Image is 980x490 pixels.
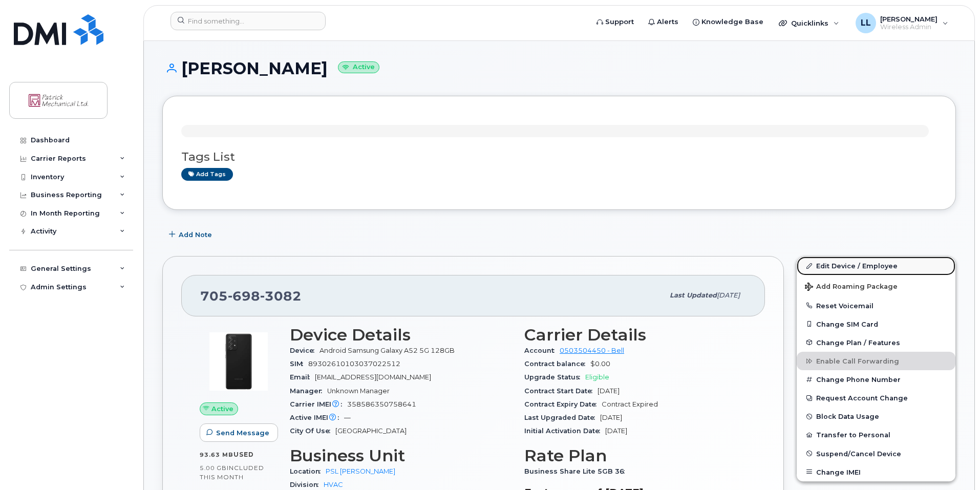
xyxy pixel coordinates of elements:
button: Reset Voicemail [797,296,955,315]
span: 705 [200,288,302,304]
a: 0503504450 - Bell [560,347,624,354]
span: Last Upgraded Date [524,414,600,421]
button: Transfer to Personal [797,425,955,444]
span: 358586350758641 [347,400,416,408]
span: 93.63 MB [200,451,233,458]
span: 5.00 GB [200,464,227,472]
span: Active IMEI [290,414,344,421]
span: included this month [200,464,264,481]
span: Account [524,347,560,354]
span: Contract Start Date [524,387,598,395]
button: Change IMEI [797,463,955,481]
span: — [344,414,351,421]
span: SIM [290,360,308,368]
span: Initial Activation Date [524,427,605,435]
span: [DATE] [600,414,622,421]
h3: Device Details [290,326,512,344]
h3: Tags List [181,151,937,163]
h3: Rate Plan [524,446,747,465]
span: Contract Expiry Date [524,400,602,408]
button: Block Data Usage [797,407,955,425]
button: Add Note [162,225,221,244]
span: 698 [228,288,260,304]
span: Last updated [670,291,717,299]
span: Suspend/Cancel Device [816,450,901,457]
span: Manager [290,387,327,395]
span: Upgrade Status [524,373,585,381]
img: image20231002-3703462-2e78ka.jpeg [208,331,269,392]
a: HVAC [324,481,343,488]
span: 3082 [260,288,302,304]
span: Device [290,347,319,354]
span: [DATE] [717,291,740,299]
span: Change Plan / Features [816,338,900,346]
a: Add tags [181,168,233,181]
a: Edit Device / Employee [797,257,955,275]
span: [EMAIL_ADDRESS][DOMAIN_NAME] [315,373,431,381]
button: Request Account Change [797,389,955,407]
span: [DATE] [605,427,627,435]
button: Enable Call Forwarding [797,352,955,370]
span: 89302610103037022512 [308,360,400,368]
h1: [PERSON_NAME] [162,59,956,77]
button: Send Message [200,423,278,442]
span: City Of Use [290,427,335,435]
span: Location [290,467,326,475]
span: Business Share Lite 5GB 36 [524,467,630,475]
span: Enable Call Forwarding [816,357,899,365]
button: Change Plan / Features [797,333,955,352]
span: Add Roaming Package [805,283,898,292]
span: Unknown Manager [327,387,390,395]
button: Change Phone Number [797,370,955,389]
span: [DATE] [598,387,620,395]
span: Contract Expired [602,400,658,408]
button: Add Roaming Package [797,275,955,296]
span: [GEOGRAPHIC_DATA] [335,427,407,435]
span: used [233,451,254,458]
span: Add Note [179,230,212,240]
button: Change SIM Card [797,315,955,333]
button: Suspend/Cancel Device [797,444,955,463]
span: Email [290,373,315,381]
h3: Carrier Details [524,326,747,344]
span: Contract balance [524,360,590,368]
span: $0.00 [590,360,610,368]
span: Division [290,481,324,488]
span: Send Message [216,428,269,438]
span: Eligible [585,373,609,381]
a: PSL [PERSON_NAME] [326,467,395,475]
span: Active [211,404,233,414]
small: Active [338,61,379,73]
h3: Business Unit [290,446,512,465]
span: Android Samsung Galaxy A52 5G 128GB [319,347,455,354]
span: Carrier IMEI [290,400,347,408]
